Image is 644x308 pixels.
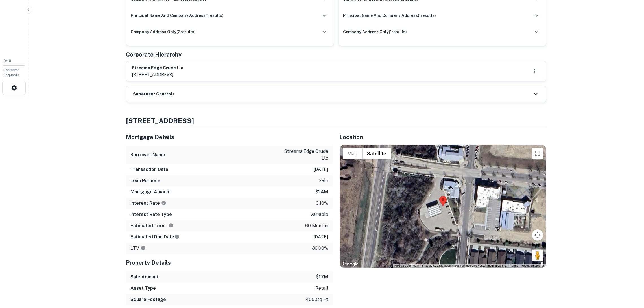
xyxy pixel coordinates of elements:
h6: Loan Purpose [131,177,161,184]
h6: Interest Rate [131,200,166,207]
h6: Interest Rate Type [131,211,172,218]
span: Imagery ©2025 Airbus, Maxar Technologies, Vexcel Imaging US, Inc. [422,264,507,267]
h5: Mortgage Details [126,133,333,141]
p: 80.00% [312,245,328,252]
iframe: Chat Widget [616,263,644,290]
h6: Asset Type [131,285,156,292]
p: streams edge crude llc [278,148,328,162]
p: variable [311,211,328,218]
button: Drag Pegman onto the map to open Street View [532,250,543,261]
h5: Corporate Hierarchy [126,50,182,59]
p: [DATE] [314,166,328,173]
svg: LTVs displayed on the website are for informational purposes only and may be reported incorrectly... [141,245,146,251]
h6: Superuser Controls [133,91,175,97]
button: Map camera controls [532,229,543,241]
a: Report a map error [522,264,544,267]
span: Borrower Requests [3,68,19,77]
p: sale [319,177,328,184]
button: Keyboard shortcuts [395,264,419,268]
a: Terms (opens in new tab) [510,264,518,267]
h6: Transaction Date [131,166,169,173]
svg: Term is based on a standard schedule for this type of loan. [168,223,173,228]
h6: Mortgage Amount [131,189,171,195]
h6: Square Footage [131,296,166,303]
span: 0 / 10 [3,59,11,63]
svg: Estimate is based on a standard schedule for this type of loan. [174,234,180,239]
p: 4050 sq ft [306,296,328,303]
p: $1.7m [316,274,328,280]
p: [DATE] [314,234,328,240]
h6: Borrower Name [131,151,165,158]
h6: company address only ( 1 results) [343,29,407,35]
h6: LTV [131,245,146,252]
h6: principal name and company address ( 1 results) [131,12,224,19]
p: retail [316,285,328,292]
p: [STREET_ADDRESS] [132,71,184,78]
p: 3.10% [316,200,328,207]
h6: streams edge crude llc [132,65,184,71]
h6: Estimated Term [131,222,173,229]
p: 60 months [305,222,328,229]
img: Google [341,260,360,268]
button: Toggle fullscreen view [532,148,543,159]
h5: Location [340,133,546,141]
h6: Sale Amount [131,274,159,280]
a: Open this area in Google Maps (opens a new window) [341,260,360,268]
h4: [STREET_ADDRESS] [126,116,546,126]
svg: The interest rates displayed on the website are for informational purposes only and may be report... [161,200,166,206]
h5: Property Details [126,258,333,267]
button: Show street map [343,148,363,159]
p: $1.4m [316,189,328,195]
h6: principal name and company address ( 1 results) [343,12,436,19]
h6: company address only ( 2 results) [131,29,196,35]
h6: Estimated Due Date [131,234,180,240]
button: Show satellite imagery [363,148,391,159]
